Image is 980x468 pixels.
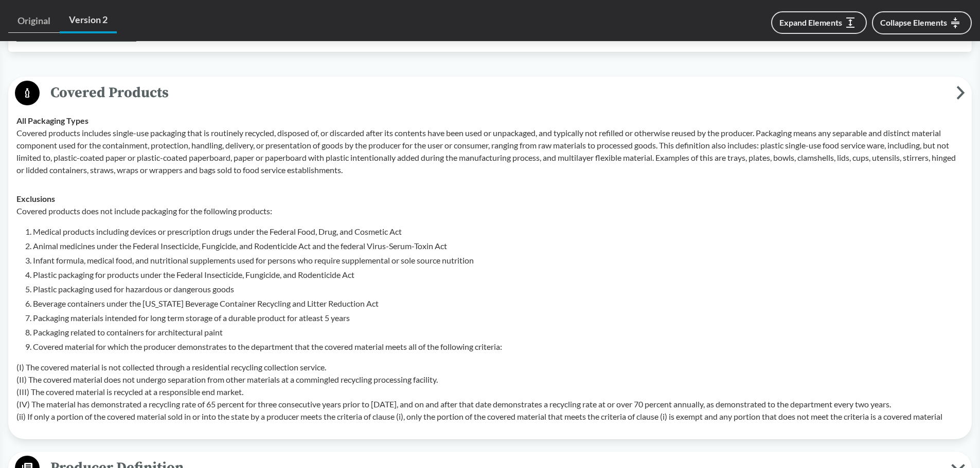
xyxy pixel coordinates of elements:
strong: All Packaging Types [16,116,88,125]
a: Original [8,9,60,33]
li: Covered material for which the producer demonstrates to the department that the covered material ... [33,341,964,353]
span: Covered Products [40,81,956,104]
p: Covered products does not include packaging for the following products: [16,205,964,217]
li: Plastic packaging used for hazardous or dangerous goods [33,283,964,295]
li: Beverage containers under the [US_STATE] Beverage Container Recycling and Litter Reduction Act [33,297,964,310]
li: Animal medicines under the Federal Insecticide, Fungicide, and Rodenticide Act and the federal Vi... [33,240,964,252]
p: Covered products includes single-use packaging that is routinely recycled, disposed of, or discar... [16,127,964,176]
button: Covered Products [12,80,968,106]
button: Collapse Elements [872,11,972,34]
li: Packaging materials intended for long term storage of a durable product for atleast 5 years [33,312,964,324]
button: Expand Elements [771,11,867,34]
li: Medical products including devices or prescription drugs under the Federal Food, Drug, and Cosmet... [33,226,964,238]
li: Packaging related to containers for architectural paint [33,326,964,339]
a: Version 2 [60,8,117,33]
strong: Exclusions [16,194,55,203]
p: (I) The covered material is not collected through a residential recycling collection service. (II... [16,361,964,423]
a: ViewBillonGovernment Website [16,32,136,42]
li: Infant formula, medical food, and nutritional supplements used for persons who require supplement... [33,254,964,267]
li: Plastic packaging for products under the Federal Insecticide, Fungicide, and Rodenticide Act [33,269,964,281]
